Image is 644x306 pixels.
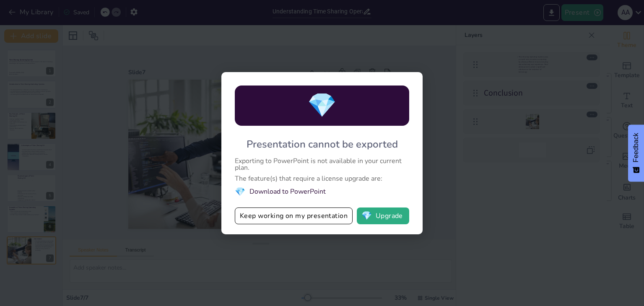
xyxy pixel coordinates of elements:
div: Presentation cannot be exported [247,137,398,151]
div: Exporting to PowerPoint is not available in your current plan. [235,158,409,171]
button: Feedback - Show survey [628,124,644,182]
div: The feature(s) that require a license upgrade are: [235,175,409,182]
span: Feedback [632,133,640,162]
li: Download to PowerPoint [235,186,409,197]
span: diamond [235,186,245,197]
button: diamondUpgrade [357,207,409,224]
span: diamond [361,212,372,220]
button: Keep working on my presentation [235,207,353,224]
span: diamond [307,89,337,122]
